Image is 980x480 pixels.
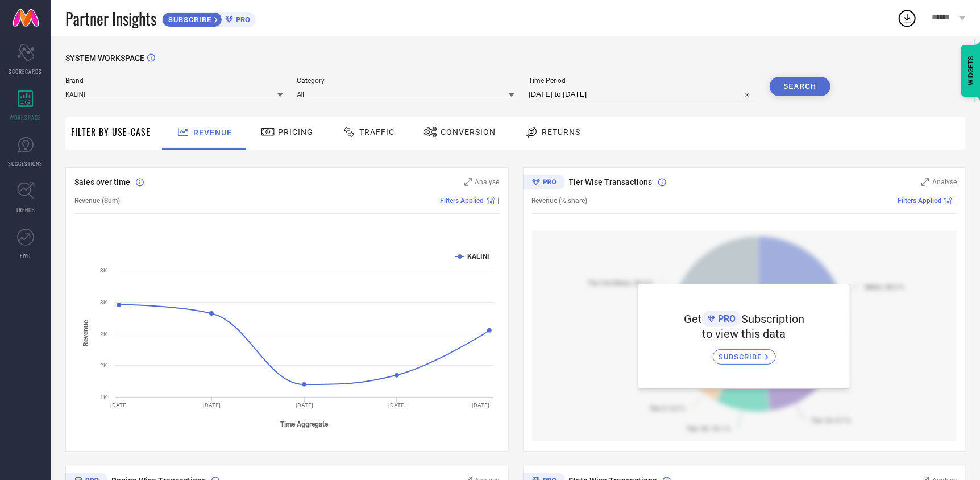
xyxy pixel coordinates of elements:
span: to view this data [703,327,786,341]
span: Get [684,312,702,326]
span: Conversion [441,127,496,136]
a: SUBSCRIBEPRO [162,9,256,27]
span: SCORECARDS [9,67,43,76]
span: PRO [233,15,250,24]
span: Traffic [359,127,395,136]
span: WORKSPACE [10,113,41,122]
span: TRENDS [16,205,35,214]
span: Partner Insights [65,7,156,30]
span: Subscription [741,312,804,326]
span: SUGGESTIONS [9,159,43,168]
span: Returns [542,127,580,136]
span: SUBSCRIBE [163,15,214,24]
span: PRO [715,313,736,324]
a: SUBSCRIBE [713,341,776,365]
div: Open download list [897,8,917,28]
span: FWD [20,251,31,260]
span: Revenue [193,128,232,137]
span: Pricing [278,127,313,136]
span: SUBSCRIBE [719,353,765,361]
span: Filter By Use-Case [71,125,151,139]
